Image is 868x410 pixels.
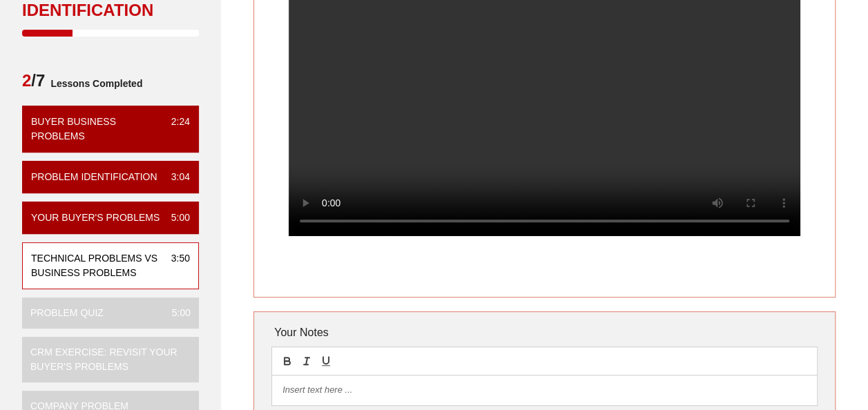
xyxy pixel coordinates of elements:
span: 2 [22,71,31,90]
div: 3:50 [160,251,190,280]
div: 3:04 [160,170,190,184]
div: Your Notes [271,319,818,346]
div: Problem Identification [31,170,157,184]
div: 2:24 [160,115,190,144]
div: Problem Quiz [30,306,104,320]
div: 5:00 [160,211,190,225]
div: Your Buyer's Problems [31,211,160,225]
div: Buyer Business Problems [31,115,160,144]
div: 5:00 [161,306,191,320]
span: /7 [22,70,45,97]
div: Technical Problems vs Business Problems [31,251,160,280]
div: CRM Exercise: Revisit Your Buyer's Problems [30,345,180,374]
span: Lessons Completed [45,70,142,97]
